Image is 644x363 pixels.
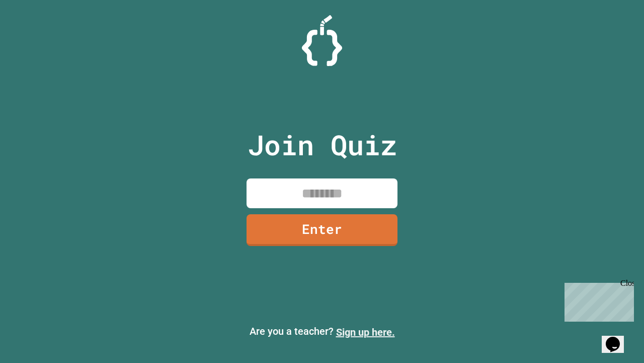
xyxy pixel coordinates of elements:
a: Enter [247,214,397,246]
iframe: chat widget [602,323,634,353]
img: Logo.svg [302,15,342,66]
p: Join Quiz [248,124,397,166]
iframe: chat widget [560,279,634,322]
a: Sign up here. [336,326,395,338]
p: Are you a teacher? [8,324,636,340]
div: Chat with us now!Close [4,4,69,64]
